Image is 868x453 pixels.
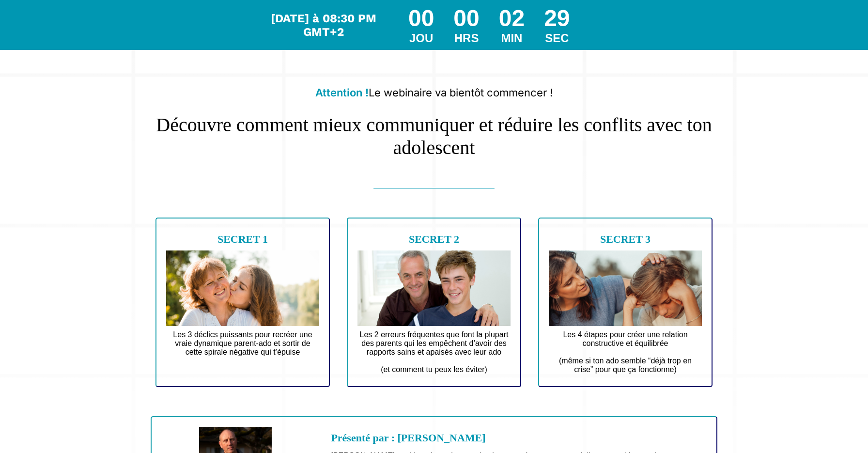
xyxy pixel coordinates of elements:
[269,12,379,39] div: Le webinar commence dans...
[549,328,702,376] text: Les 4 étapes pour créer une relation constructive et équilibrée (même si ton ado semble “déjà tro...
[166,328,319,368] text: Les 3 déclics puissants pour recréer une vraie dynamique parent-ado et sortir de cette spirale né...
[544,5,570,31] div: 29
[549,250,702,326] img: 6e5ea48f4dd0521e46c6277ff4d310bb_Design_sans_titre_5.jpg
[217,233,268,245] b: SECRET 1
[453,31,479,45] div: HRS
[151,104,717,159] h1: Découvre comment mieux communiquer et réduire les conflits avec ton adolescent
[453,5,479,31] div: 00
[315,86,369,99] b: Attention !
[166,250,319,326] img: d70f9ede54261afe2763371d391305a3_Design_sans_titre_4.jpg
[357,250,511,326] img: 774e71fe38cd43451293438b60a23fce_Design_sans_titre_1.jpg
[409,233,459,245] b: SECRET 2
[408,31,434,45] div: JOU
[499,31,525,45] div: MIN
[600,233,651,245] b: SECRET 3
[331,432,485,444] b: Présenté par : [PERSON_NAME]
[499,5,525,31] div: 02
[151,81,717,104] h2: Le webinaire va bientôt commencer !
[544,31,570,45] div: SEC
[271,12,376,39] span: [DATE] à 08:30 PM GMT+2
[408,5,434,31] div: 00
[357,328,511,376] text: Les 2 erreurs fréquentes que font la plupart des parents qui les empêchent d’avoir des rapports s...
